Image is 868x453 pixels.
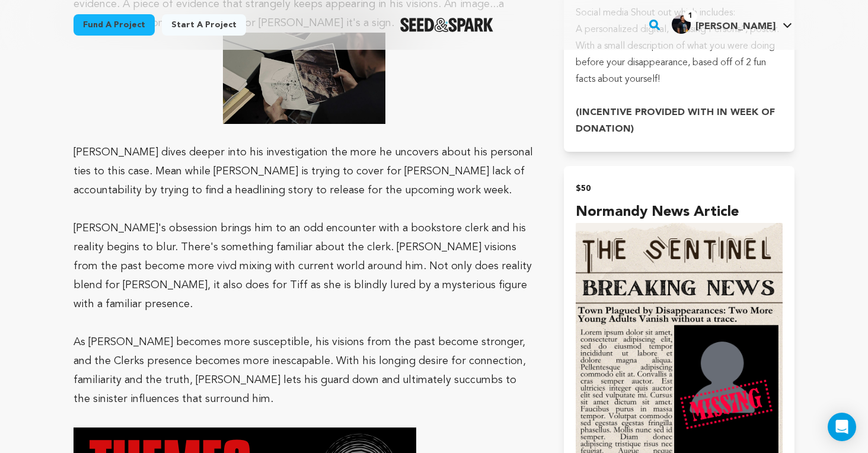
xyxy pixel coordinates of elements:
[74,143,535,200] p: [PERSON_NAME] dives deeper into his investigation the more he uncovers about his personal ties to...
[576,21,783,88] p: A personalized digital, "Missing Persons", poster. With a small description of what you were doin...
[669,12,794,37] span: Tyri H.'s Profile
[74,14,155,36] a: Fund a project
[695,22,776,31] span: [PERSON_NAME]
[576,202,783,223] h4: Normandy News Article
[74,333,535,409] p: As [PERSON_NAME] becomes more susceptible, his visions from the past become stronger, and the Cle...
[672,15,776,34] div: Tyri H.'s Profile
[576,108,775,134] strong: (INCENTIVE PROVIDED WITH IN WEEK OF DONATION)
[400,18,493,32] img: Seed&Spark Logo Dark Mode
[684,10,697,22] span: 1
[828,413,856,441] div: Open Intercom Messenger
[672,15,691,34] img: 162a810ded8d67e5.jpg
[669,12,794,34] a: Tyri H.'s Profile
[576,180,783,197] h2: $50
[74,219,535,314] p: [PERSON_NAME]'s obsession brings him to an odd encounter with a bookstore clerk and his reality b...
[400,18,493,32] a: Seed&Spark Homepage
[223,33,385,124] img: 1749414054-small_6P3GTUWS.jpg
[162,14,246,36] a: Start a project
